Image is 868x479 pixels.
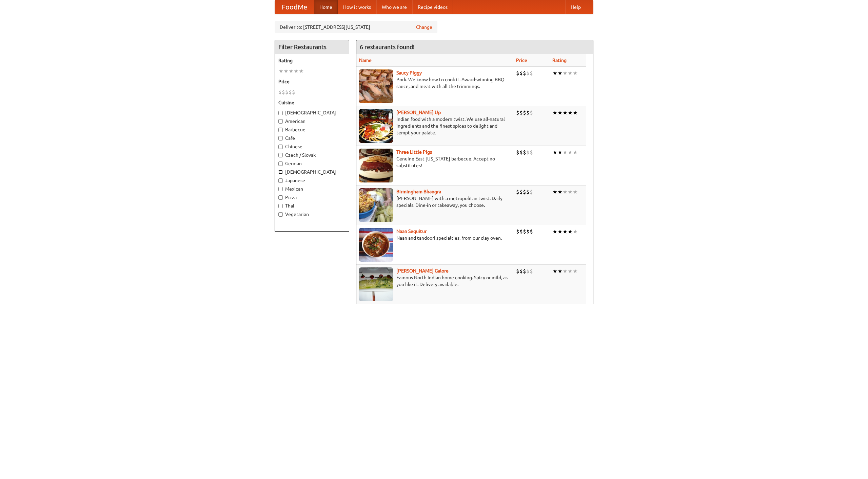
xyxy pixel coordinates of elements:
[376,0,412,14] a: Who we are
[278,78,346,85] h5: Price
[563,109,568,116] li: ★
[278,152,346,158] label: Czech / Slovak
[359,188,393,222] img: bhangra.jpg
[519,228,523,235] li: $
[519,109,523,116] li: $
[516,267,519,275] li: $
[359,155,511,169] p: Genuine East [US_STATE] barbecue. Accept no substitutes!
[314,0,338,14] a: Home
[396,228,427,234] a: Naan Sequitur
[568,69,573,77] li: ★
[530,267,533,275] li: $
[278,128,283,132] input: Barbecue
[278,170,283,174] input: [DEMOGRAPHIC_DATA]
[278,153,283,157] input: Czech / Slovak
[359,235,511,241] p: Naan and tandoori specialties, from our clay oven.
[396,149,432,155] b: Three Little Pigs
[552,228,557,235] li: ★
[396,268,449,274] a: [PERSON_NAME] Galore
[519,69,523,77] li: $
[278,135,346,141] label: Cafe
[568,188,573,196] li: ★
[359,116,511,136] p: Indian food with a modern twist. We use all-natural ingredients and the finest spices to delight ...
[278,161,283,166] input: German
[552,188,557,196] li: ★
[557,69,563,77] li: ★
[275,0,314,14] a: FoodMe
[278,202,346,209] label: Thai
[526,69,530,77] li: $
[568,267,573,275] li: ★
[573,109,578,116] li: ★
[278,111,283,115] input: [DEMOGRAPHIC_DATA]
[278,145,283,149] input: Chinese
[359,267,393,301] img: currygalore.jpg
[563,267,568,275] li: ★
[278,177,346,184] label: Japanese
[530,109,533,116] li: $
[573,69,578,77] li: ★
[278,195,283,200] input: Pizza
[552,69,557,77] li: ★
[282,88,285,96] li: $
[275,21,437,33] div: Deliver to: [STREET_ADDRESS][US_STATE]
[530,69,533,77] li: $
[557,267,563,275] li: ★
[416,24,432,30] a: Change
[530,149,533,156] li: $
[573,228,578,235] li: ★
[278,160,346,167] label: German
[523,109,526,116] li: $
[526,267,530,275] li: $
[292,88,295,96] li: $
[516,228,519,235] li: $
[359,274,511,288] p: Famous North Indian home cooking. Spicy or mild, as you like it. Delivery available.
[360,44,415,50] ng-pluralize: 6 restaurants found!
[526,228,530,235] li: $
[563,69,568,77] li: ★
[523,267,526,275] li: $
[275,40,349,54] h4: Filter Restaurants
[285,88,289,96] li: $
[516,188,519,196] li: $
[526,109,530,116] li: $
[359,149,393,182] img: littlepigs.jpg
[516,109,519,116] li: $
[552,58,567,63] a: Rating
[278,109,346,116] label: [DEMOGRAPHIC_DATA]
[278,143,346,150] label: Chinese
[294,67,299,75] li: ★
[289,88,292,96] li: $
[519,267,523,275] li: $
[278,204,283,208] input: Thai
[359,195,511,209] p: [PERSON_NAME] with a metropolitan twist. Daily specials. Dine-in or takeaway, you choose.
[563,188,568,196] li: ★
[278,194,346,201] label: Pizza
[359,76,511,90] p: Pork. We know how to cook it. Award-winning BBQ sauce, and meat with all the trimmings.
[396,189,441,194] a: Birmingham Bhangra
[516,149,519,156] li: $
[396,110,441,115] a: [PERSON_NAME] Up
[573,188,578,196] li: ★
[396,70,422,75] a: Saucy Piggy
[519,149,523,156] li: $
[523,188,526,196] li: $
[523,228,526,235] li: $
[557,228,563,235] li: ★
[278,212,283,217] input: Vegetarian
[552,109,557,116] li: ★
[289,67,294,75] li: ★
[530,228,533,235] li: $
[568,109,573,116] li: ★
[278,57,346,64] h5: Rating
[519,188,523,196] li: $
[278,187,283,191] input: Mexican
[557,149,563,156] li: ★
[359,58,372,63] a: Name
[523,149,526,156] li: $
